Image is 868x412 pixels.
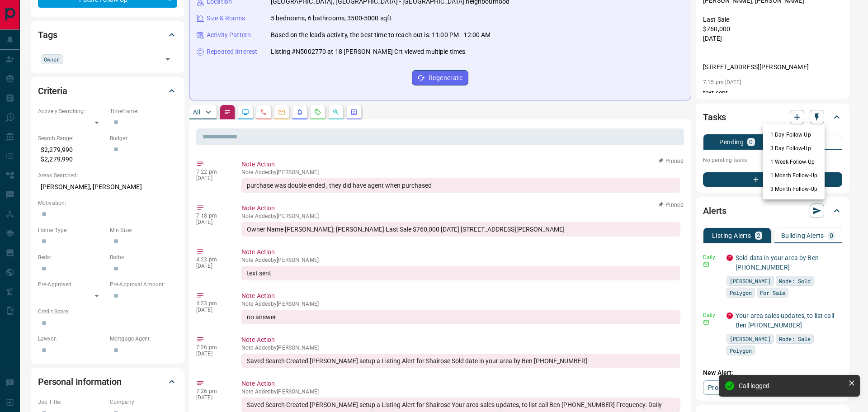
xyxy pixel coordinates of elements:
[763,128,825,142] li: 1 Day Follow-Up
[763,182,825,196] li: 3 Month Follow-Up
[763,169,825,182] li: 1 Month Follow-Up
[739,382,844,389] div: Call logged
[763,155,825,169] li: 1 Week Follow-Up
[763,142,825,155] li: 3 Day Follow-Up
